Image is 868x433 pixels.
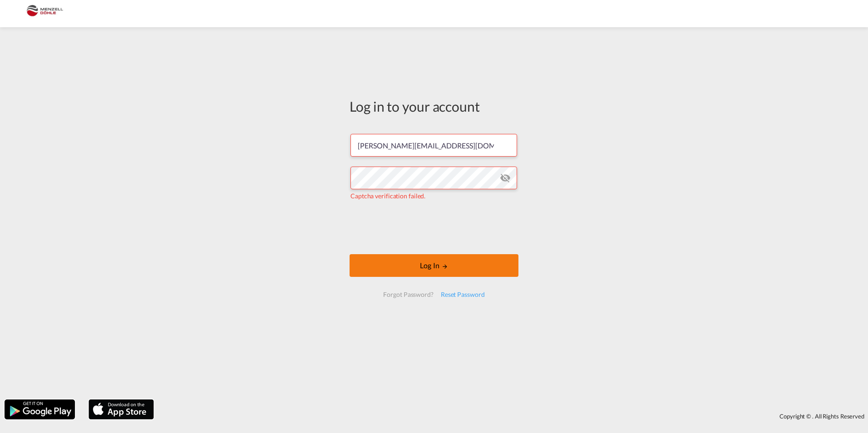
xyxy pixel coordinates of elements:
[365,210,503,245] iframe: reCAPTCHA
[350,254,518,277] button: LOGIN
[14,4,75,24] img: 5c2b1670644e11efba44c1e626d722bd.JPG
[158,408,868,424] div: Copyright © . All Rights Reserved
[350,97,518,116] div: Log in to your account
[350,134,517,157] input: Enter email/phone number
[350,192,425,200] span: Captcha verification failed.
[4,399,76,420] img: google.png
[88,399,155,420] img: apple.png
[437,286,488,303] div: Reset Password
[380,286,437,303] div: Forgot Password?
[500,172,511,183] md-icon: icon-eye-off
